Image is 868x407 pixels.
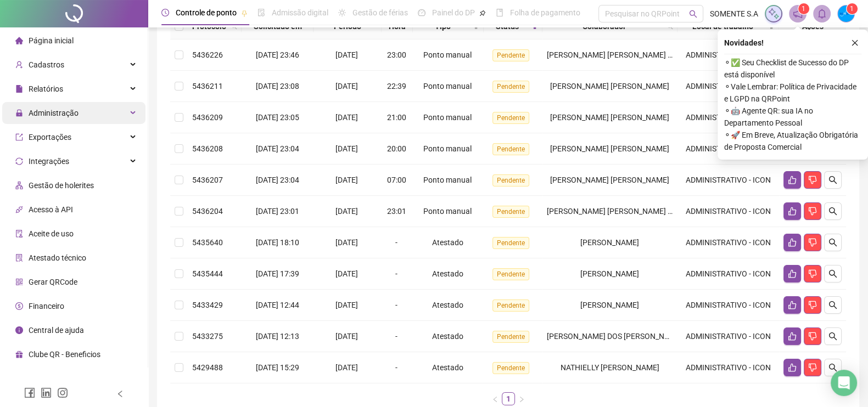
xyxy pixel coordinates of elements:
span: [PERSON_NAME] [PERSON_NAME] [550,176,669,184]
li: Página anterior [489,392,502,405]
span: Gerar QRCode [29,278,77,286]
span: Página inicial [29,36,74,45]
span: Ponto manual [423,176,472,184]
td: ADMINISTRATIVO - ICON [677,258,779,290]
sup: Atualize o seu contato no menu Meus Dados [847,3,858,14]
span: search [828,238,837,247]
span: 22:39 [387,82,406,91]
span: Integrações [29,157,69,166]
span: [DATE] 23:01 [256,207,299,216]
span: like [788,269,797,278]
span: Gestão de holerites [29,181,94,190]
span: audit [15,230,23,238]
span: pushpin [241,10,248,16]
span: notification [793,9,803,19]
span: - [395,301,397,309]
span: - [395,238,397,247]
span: [DATE] 12:13 [256,332,299,341]
span: left [492,396,499,403]
td: ADMINISTRATIVO - ICON [677,227,779,258]
td: ADMINISTRATIVO - ICON [677,102,779,133]
td: ADMINISTRATIVO - ICON [677,352,779,383]
td: ADMINISTRATIVO - ICON [677,196,779,227]
span: Ponto manual [423,113,472,122]
span: [PERSON_NAME] [PERSON_NAME] [550,82,669,91]
td: ADMINISTRATIVO - ICON [677,133,779,165]
span: 21:00 [387,113,406,122]
span: 5429488 [192,363,223,372]
span: like [788,363,797,372]
td: ADMINISTRATIVO - ICON [677,290,779,321]
span: dashboard [418,9,425,16]
span: Ponto manual [423,50,472,59]
span: [DATE] 23:46 [256,50,299,59]
span: [DATE] 17:39 [256,269,299,278]
span: Painel do DP [432,8,475,17]
span: [DATE] [335,207,358,216]
span: Pendente [492,112,529,124]
span: book [496,9,503,16]
td: ADMINISTRATIVO - ICON [677,71,779,102]
td: ADMINISTRATIVO - ICON [677,165,779,196]
span: Relatórios [29,84,63,93]
span: ⚬ 🤖 Agente QR: sua IA no Departamento Pessoal [724,105,861,129]
span: linkedin [41,387,52,398]
img: 50881 [838,5,854,22]
span: Pendente [492,268,529,280]
span: file-done [257,9,265,16]
span: Controle de ponto [176,8,237,17]
span: Ponto manual [423,82,472,91]
span: ⚬ ✅ Seu Checklist de Sucesso do DP está disponível [724,56,861,81]
span: Central de ajuda [29,326,84,335]
span: 1 [850,5,854,13]
img: sparkle-icon.fc2bf0ac1784a2077858766a79e2daf3.svg [768,8,780,20]
button: left [489,392,502,405]
span: Clube QR - Beneficios [29,350,100,359]
span: Pendente [492,237,529,249]
span: [DATE] [335,144,358,153]
span: ⚬ Vale Lembrar: Política de Privacidade e LGPD na QRPoint [724,81,861,105]
td: ADMINISTRATIVO - ICON [677,321,779,352]
span: [DATE] [335,176,358,184]
span: 5436208 [192,144,223,153]
span: [DATE] 23:04 [256,176,299,184]
span: apartment [15,182,23,189]
span: 5436209 [192,113,223,122]
span: dollar [15,302,23,310]
span: [PERSON_NAME] [PERSON_NAME] [550,113,669,122]
span: 23:00 [387,50,406,59]
span: [DATE] 12:44 [256,301,299,309]
span: [DATE] 15:29 [256,363,299,372]
span: [DATE] [335,332,358,341]
span: Exportações [29,133,71,142]
span: solution [15,254,23,262]
span: Pendente [492,143,529,155]
span: export [15,133,23,141]
span: 1 [802,5,805,13]
span: Financeiro [29,302,64,310]
span: Pendente [492,81,529,93]
span: search [828,363,837,372]
span: search [828,269,837,278]
span: Administração [29,109,79,117]
span: search [828,176,837,184]
span: 07:00 [387,176,406,184]
span: like [788,301,797,309]
span: 20:00 [387,144,406,153]
span: Aceite de uso [29,229,74,238]
span: - [395,269,397,278]
span: right [518,396,525,403]
span: 5435640 [192,238,223,247]
span: [DATE] [335,50,358,59]
span: dislike [808,176,817,184]
span: Pendente [492,49,529,61]
span: 5433275 [192,332,223,341]
span: Atestado técnico [29,253,86,262]
span: SOMENTE S.A [710,8,758,20]
span: sync [15,157,23,165]
span: [DATE] [335,301,358,309]
span: facebook [24,387,35,398]
span: home [15,37,23,44]
span: Pendente [492,331,529,343]
span: dislike [808,301,817,309]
